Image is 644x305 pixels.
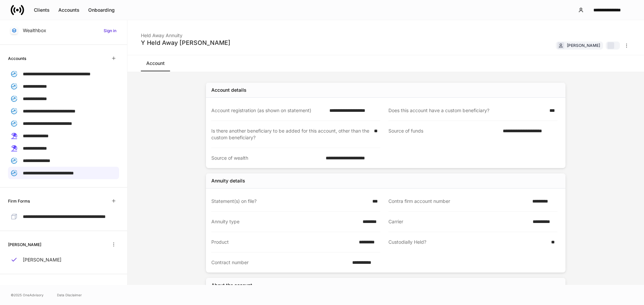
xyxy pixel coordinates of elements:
[8,241,41,248] h6: [PERSON_NAME]
[141,28,230,39] div: Held Away Annuity
[388,107,545,114] div: Does this account have a custom beneficiary?
[23,256,61,263] p: [PERSON_NAME]
[388,198,528,205] div: Contra firm account number
[8,254,119,266] a: [PERSON_NAME]
[88,7,115,13] div: Onboarding
[388,218,529,225] div: Carrier
[211,259,348,266] div: Contract number
[211,128,370,141] div: Is there another beneficiary to be added for this account, other than the custom beneficiary?
[211,155,322,161] div: Source of wealth
[211,107,325,114] div: Account registration (as shown on statement)
[11,292,44,298] span: © 2025 OneAdvisory
[211,218,359,225] div: Annuity type
[567,42,600,49] div: [PERSON_NAME]
[54,5,84,15] button: Accounts
[211,282,252,289] div: About the account
[141,39,230,47] div: Y Held Away [PERSON_NAME]
[388,128,499,141] div: Source of funds
[211,87,247,93] div: Account details
[141,55,170,71] a: Account
[34,7,50,13] div: Clients
[104,27,116,34] h6: Sign in
[8,24,119,36] a: WealthboxSign in
[8,55,26,62] h6: Accounts
[84,5,119,15] button: Onboarding
[211,198,368,205] div: Statement(s) on file?
[211,177,245,184] div: Annuity details
[58,7,79,13] div: Accounts
[8,198,30,204] h6: Firm Forms
[388,239,547,246] div: Custodially Held?
[23,27,46,34] p: Wealthbox
[211,239,355,245] div: Product
[30,5,54,15] button: Clients
[57,292,82,298] a: Data Disclaimer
